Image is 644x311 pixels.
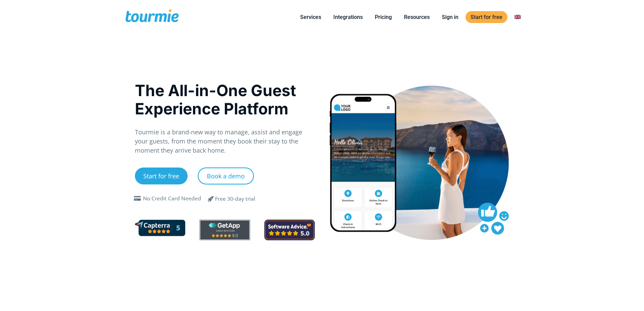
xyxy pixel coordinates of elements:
[135,128,315,155] p: Tourmie is a brand-new way to manage, assist and engage your guests, from the moment they book th...
[437,13,463,21] a: Sign in
[215,195,255,203] div: Free 30-day trial
[203,195,219,203] span: 
[328,13,368,21] a: Integrations
[135,81,315,118] h1: The All-in-One Guest Experience Platform
[370,13,397,21] a: Pricing
[509,13,526,21] a: Switch to
[295,13,326,21] a: Services
[143,195,201,203] div: No Credit Card Needed
[399,13,435,21] a: Resources
[135,168,188,184] a: Start for free
[198,168,254,184] a: Book a demo
[132,196,143,201] span: 
[466,11,507,23] a: Start for free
